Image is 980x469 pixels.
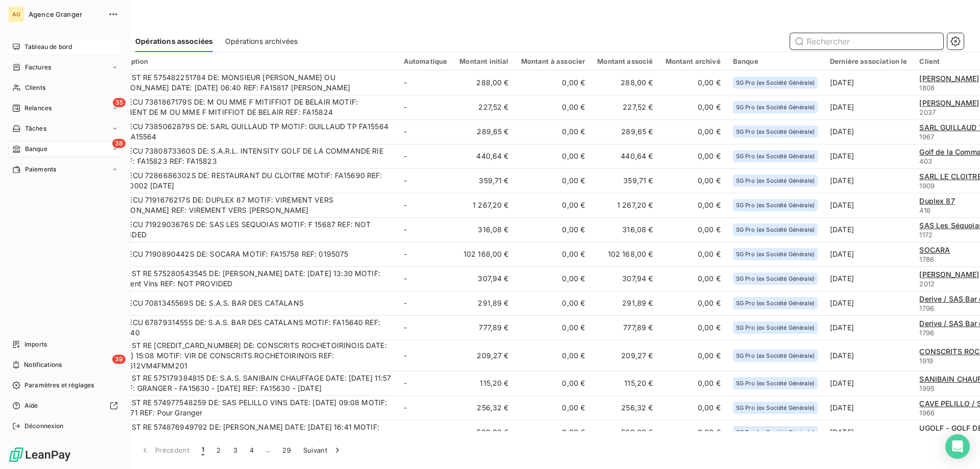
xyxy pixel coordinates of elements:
td: 359,71 € [453,168,514,193]
span: Agence Granger [29,10,102,18]
button: Suivant [297,439,349,461]
td: 256,32 € [591,396,659,420]
td: VIR RECU 7191676217S DE: DUPLEX 87 MOTIF: VIREMENT VERS [PERSON_NAME] REF: VIREMENT VERS [PERSON_... [104,193,398,217]
span: SG Pro (ex Société Générale) [736,153,815,159]
td: 0,00 € [515,266,592,291]
td: 0,00 € [515,193,592,217]
td: - [398,242,454,266]
span: SG Pro (ex Société Générale) [736,429,815,435]
td: 288,00 € [591,70,659,95]
span: SG Pro (ex Société Générale) [736,251,815,257]
span: 1919 [919,357,933,365]
td: 0,00 € [659,242,727,266]
span: 1796 [919,304,934,312]
td: [DATE] [824,291,913,315]
span: SG Pro (ex Société Générale) [736,129,815,135]
td: - [398,217,454,242]
span: SG Pro (ex Société Générale) [736,178,815,184]
span: SG Pro (ex Société Générale) [736,405,815,411]
td: [DATE] [824,95,913,119]
span: SG Pro (ex Société Générale) [736,276,815,282]
td: 359,71 € [591,168,659,193]
td: [DATE] [824,144,913,168]
span: 39 [112,355,126,364]
td: - [398,144,454,168]
td: VIR INST RE 575280543545 DE: [PERSON_NAME] DATE: [DATE] 13:30 MOTIF: Paiement Vins REF: NOT PROVIDED [104,266,398,291]
div: Montant initial [459,57,508,65]
td: 0,00 € [515,315,592,340]
td: [DATE] [824,242,913,266]
span: Factures [25,63,51,72]
div: Dernière association le [830,57,907,65]
td: 0,00 € [659,420,727,445]
span: 1172 [919,231,933,239]
td: - [398,168,454,193]
span: 35 [113,98,126,107]
a: [PERSON_NAME] [919,269,979,280]
span: 2012 [919,280,935,288]
td: 289,65 € [453,119,514,144]
span: Relances [24,104,52,113]
td: 316,08 € [453,217,514,242]
td: 0,00 € [659,266,727,291]
span: SOCARA [919,245,950,254]
td: [DATE] [824,420,913,445]
td: - [398,315,454,340]
td: VIR RECU 7385062879S DE: SARL GUILLAUD TP MOTIF: GUILLAUD TP FA15564 REF: FA15564 [104,119,398,144]
td: - [398,420,454,445]
td: VIR INST RE 574977548259 DE: SAS PELILLO VINS DATE: [DATE] 09:08 MOTIF: FA15471 REF: Pour Granger [104,396,398,420]
td: VIR RECU 7380873360S DE: S.A.R.L. INTENSITY GOLF DE LA COMMANDE RIE MOTIF: FA15823 REF: FA15823 [104,144,398,168]
a: [PERSON_NAME] [919,98,979,108]
span: Déconnexion [24,422,64,431]
img: Logo LeanPay [8,447,71,463]
td: 307,94 € [453,266,514,291]
td: 209,27 € [591,340,659,371]
td: VIR RECU 7192903676S DE: SAS LES SEQUOIAS MOTIF: F 15687 REF: NOT PROVIDED [104,217,398,242]
span: 2037 [919,108,936,116]
span: 1995 [919,384,935,392]
td: - [398,95,454,119]
td: 1 267,20 € [453,193,514,217]
span: [PERSON_NAME] [919,270,979,279]
td: 209,27 € [453,340,514,371]
span: SG Pro (ex Société Générale) [736,380,815,386]
div: Montant à associer [521,57,585,65]
td: 0,00 € [515,291,592,315]
td: 500,00 € [591,420,659,445]
td: - [398,396,454,420]
td: VIR RECU 6787931455S DE: S.A.S. BAR DES CATALANS MOTIF: FA15640 REF: FA15640 [104,315,398,340]
button: 3 [227,439,243,461]
td: 0,00 € [659,217,727,242]
td: 777,89 € [591,315,659,340]
td: 0,00 € [515,95,592,119]
span: 1966 [919,409,935,417]
td: 291,89 € [453,291,514,315]
span: 1 [202,445,204,455]
td: [DATE] [824,119,913,144]
a: Duplex 87 [919,196,954,206]
td: 0,00 € [515,371,592,396]
td: - [398,371,454,396]
td: VIR INST RE 575179384815 DE: S.A.S. SANIBAIN CHAUFFAGE DATE: [DATE] 11:57 MOTIF: GRANGER - FA1563... [104,371,398,396]
td: 0,00 € [515,168,592,193]
div: AG [8,6,24,22]
td: 0,00 € [659,193,727,217]
td: 256,32 € [453,396,514,420]
span: SG Pro (ex Société Générale) [736,202,815,208]
td: VIR INST RE [CREDIT_CARD_NUMBER] DE: CONSCRITS ROCHETOIRINOIS DATE: [DATE] 15:08 MOTIF: VIR DE CO... [104,340,398,371]
td: 115,20 € [453,371,514,396]
div: Description [110,57,391,65]
span: SG Pro (ex Société Générale) [736,300,815,306]
td: 288,00 € [453,70,514,95]
td: VIR RECU 7286686302S DE: RESTAURANT DU CLOITRE MOTIF: FA15690 REF: REF 00002 [DATE] [104,168,398,193]
td: 0,00 € [659,291,727,315]
td: 0,00 € [659,144,727,168]
div: Automatique [404,57,448,65]
td: [DATE] [824,168,913,193]
span: SG Pro (ex Société Générale) [736,227,815,233]
td: [DATE] [824,217,913,242]
button: 2 [210,439,227,461]
span: Clients [25,83,45,92]
td: - [398,291,454,315]
td: 0,00 € [659,396,727,420]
